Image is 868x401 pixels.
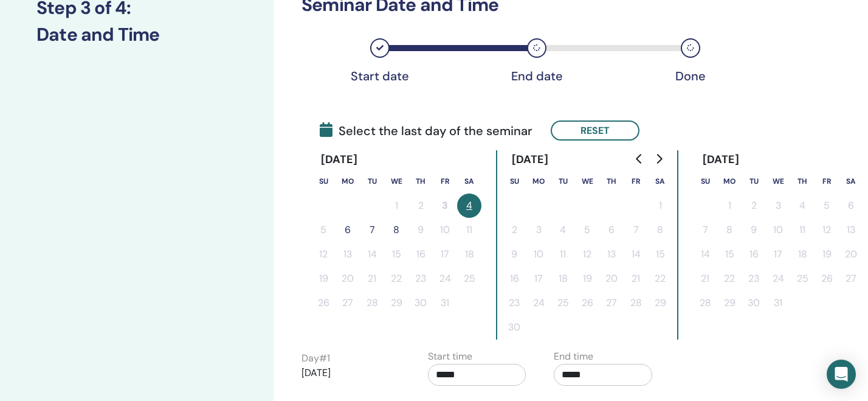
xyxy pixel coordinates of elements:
[790,194,815,218] button: 4
[599,169,624,194] th: Thursday
[742,267,766,291] button: 23
[408,291,433,315] button: 30
[630,147,649,171] button: Go to previous month
[360,267,384,291] button: 21
[408,242,433,267] button: 16
[502,242,526,267] button: 9
[766,242,790,267] button: 17
[336,267,360,291] button: 20
[433,242,457,267] button: 17
[311,150,368,169] div: [DATE]
[742,242,766,267] button: 16
[433,218,457,242] button: 10
[624,218,648,242] button: 7
[717,242,742,267] button: 15
[815,169,839,194] th: Friday
[766,194,790,218] button: 3
[693,267,717,291] button: 21
[839,218,863,242] button: 13
[457,267,481,291] button: 25
[575,218,599,242] button: 5
[526,242,551,267] button: 10
[790,242,815,267] button: 18
[599,218,624,242] button: 6
[384,242,408,267] button: 15
[815,194,839,218] button: 5
[301,351,330,366] label: Day # 1
[360,291,384,315] button: 28
[350,69,410,83] div: Start date
[526,291,551,315] button: 24
[551,169,575,194] th: Tuesday
[624,267,648,291] button: 21
[457,169,481,194] th: Saturday
[457,194,481,218] button: 4
[766,267,790,291] button: 24
[839,242,863,267] button: 20
[790,267,815,291] button: 25
[742,291,766,315] button: 30
[311,291,336,315] button: 26
[360,218,384,242] button: 7
[693,150,749,169] div: [DATE]
[599,242,624,267] button: 13
[502,150,559,169] div: [DATE]
[693,169,717,194] th: Sunday
[599,291,624,315] button: 27
[311,169,336,194] th: Sunday
[336,169,360,194] th: Monday
[717,218,742,242] button: 8
[336,242,360,267] button: 13
[648,218,672,242] button: 8
[311,218,336,242] button: 5
[693,218,717,242] button: 7
[433,169,457,194] th: Friday
[790,169,815,194] th: Thursday
[648,267,672,291] button: 22
[551,291,575,315] button: 25
[502,291,526,315] button: 23
[336,218,360,242] button: 6
[36,24,237,46] h3: Date and Time
[384,291,408,315] button: 29
[717,291,742,315] button: 29
[575,169,599,194] th: Wednesday
[384,169,408,194] th: Wednesday
[624,242,648,267] button: 14
[428,349,472,364] label: Start time
[551,120,639,141] button: Reset
[433,267,457,291] button: 24
[766,291,790,315] button: 31
[457,242,481,267] button: 18
[301,366,400,380] p: [DATE]
[575,242,599,267] button: 12
[408,267,433,291] button: 23
[360,169,384,194] th: Tuesday
[624,291,648,315] button: 28
[384,194,408,218] button: 1
[624,169,648,194] th: Friday
[599,267,624,291] button: 20
[766,169,790,194] th: Wednesday
[311,242,336,267] button: 12
[336,291,360,315] button: 27
[360,242,384,267] button: 14
[815,242,839,267] button: 19
[648,169,672,194] th: Saturday
[408,218,433,242] button: 9
[693,242,717,267] button: 14
[502,169,526,194] th: Sunday
[554,349,593,364] label: End time
[742,169,766,194] th: Tuesday
[648,291,672,315] button: 29
[575,267,599,291] button: 19
[660,69,721,83] div: Done
[839,194,863,218] button: 6
[502,218,526,242] button: 2
[457,218,481,242] button: 11
[693,291,717,315] button: 28
[384,267,408,291] button: 22
[839,169,863,194] th: Saturday
[502,267,526,291] button: 16
[815,218,839,242] button: 12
